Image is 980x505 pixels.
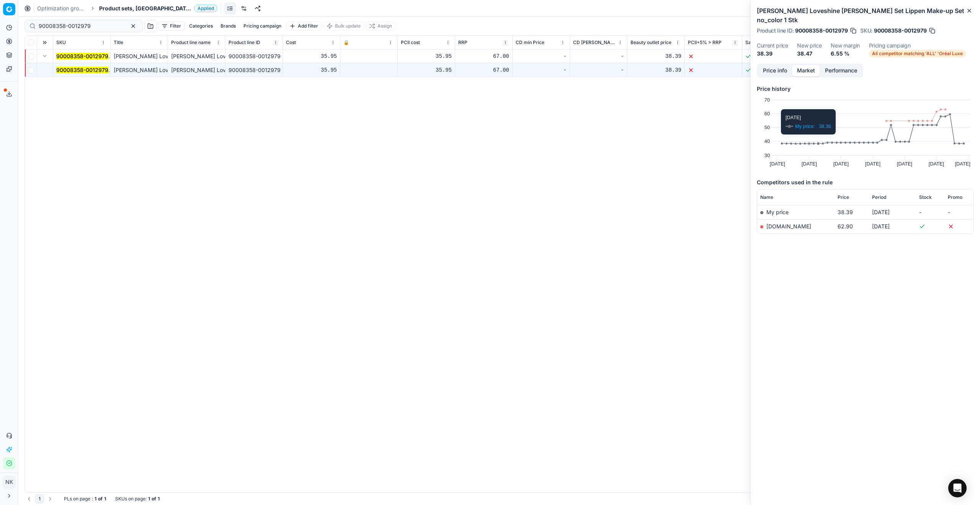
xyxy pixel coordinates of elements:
div: - [573,52,624,60]
dd: 38.39 [757,50,788,57]
dt: New price [797,43,822,48]
span: All competitor matching 'ALL' 'Oréal Luxe [869,50,966,57]
text: [DATE] [929,161,944,167]
span: 90008358-0012979 [874,27,927,34]
span: Stock [919,194,932,200]
button: Filter [158,21,185,31]
div: Open Intercom Messenger [948,479,967,497]
span: PCII+5% > RRP [688,39,722,46]
button: 1 [35,494,44,503]
button: Market [792,65,820,76]
div: 35.95 [401,52,452,60]
span: My price [766,209,789,215]
span: SKU [56,39,66,46]
dt: New margin [831,43,860,48]
h5: Competitors used in the rule [757,179,974,186]
td: - [945,205,973,219]
button: Performance [820,65,862,76]
nav: breadcrumb [37,5,217,12]
span: SKUs on page : [115,496,147,502]
div: [PERSON_NAME] Loveshine [PERSON_NAME] Set Lippen Make-up Set no_color 1 Stk [171,66,222,74]
button: Add filter [286,21,322,31]
div: 38.39 [630,66,681,74]
button: Bulk update [323,21,364,31]
span: Applied [194,5,217,12]
span: 90008358-0012979 [795,27,848,34]
div: 35.95 [401,66,452,74]
button: NK [3,476,15,488]
h2: [PERSON_NAME] Loveshine [PERSON_NAME] Set Lippen Make-up Set no_color 1 Stk [757,6,974,25]
span: [PERSON_NAME] Loveshine [PERSON_NAME] Set Lippen Make-up Set no_color 1 Stk [114,67,329,73]
button: Go to previous page [24,494,34,503]
span: Promo [948,194,962,200]
span: Period [872,194,886,200]
strong: 1 [95,496,96,502]
a: Optimization groups [37,5,86,12]
span: 🔒 [343,39,349,46]
text: 40 [764,138,770,144]
button: Assign [366,21,395,31]
span: 62.90 [838,223,853,230]
a: [DOMAIN_NAME] [766,223,811,230]
span: PCII cost [401,39,420,46]
span: [DATE] [872,223,890,230]
text: [DATE] [955,161,970,167]
span: Product line ID : [757,28,794,33]
strong: of [98,496,103,502]
button: Pricing campaign [240,21,284,31]
span: [DATE] [872,209,890,215]
span: 38.39 [838,209,853,215]
span: Beauty outlet price [630,39,671,46]
dt: Current price [757,43,788,48]
strong: 1 [148,496,150,502]
button: 90008358-0012979 [56,66,108,74]
text: [DATE] [897,161,912,167]
span: Product sets, [GEOGRAPHIC_DATA] [99,5,191,12]
dt: Pricing campaign [869,43,966,48]
div: 90008358-0012979 [229,52,279,60]
nav: pagination [24,494,55,503]
span: PLs on page [64,496,90,502]
div: 35.95 [286,52,337,60]
text: 30 [764,152,770,158]
span: CD min Price [516,39,544,46]
mark: 90008358-0012979 [56,53,108,59]
dd: 6.55 % [831,50,860,57]
text: 50 [764,125,770,130]
div: - [516,66,567,74]
div: 90008358-0012979 [229,66,279,74]
div: - [573,66,624,74]
button: Expand all [40,38,49,47]
div: 35.95 [286,66,337,74]
span: Name [760,194,773,200]
div: [PERSON_NAME] Loveshine [PERSON_NAME] Set Lippen Make-up Set no_color 1 Stk [171,52,222,60]
button: Expand [40,51,49,61]
span: Sales Flag [745,39,768,46]
button: 90008358-0012979 [56,52,108,60]
div: 67.00 [458,52,509,60]
text: 70 [764,97,770,103]
div: 38.39 [630,52,681,60]
span: Price [838,194,849,200]
text: [DATE] [770,161,785,167]
dd: 38.47 [797,50,822,57]
td: - [916,205,945,219]
input: Search by SKU or title [39,22,122,30]
span: NK [3,476,15,488]
text: [DATE] [865,161,880,167]
span: CD [PERSON_NAME] [573,39,616,46]
text: [DATE] [802,161,817,167]
span: SKU : [860,28,872,33]
span: Cost [286,39,296,46]
h5: Price history [757,85,974,93]
button: Go to next page [46,494,55,503]
text: 60 [764,111,770,116]
span: Product sets, [GEOGRAPHIC_DATA]Applied [99,5,217,12]
span: [PERSON_NAME] Loveshine [PERSON_NAME] Set Lippen Make-up Set no_color 1 Stk [114,53,329,59]
span: Title [114,39,123,46]
span: Product line ID [229,39,260,46]
div: : [64,496,106,502]
div: 67.00 [458,66,509,74]
strong: 1 [158,496,160,502]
